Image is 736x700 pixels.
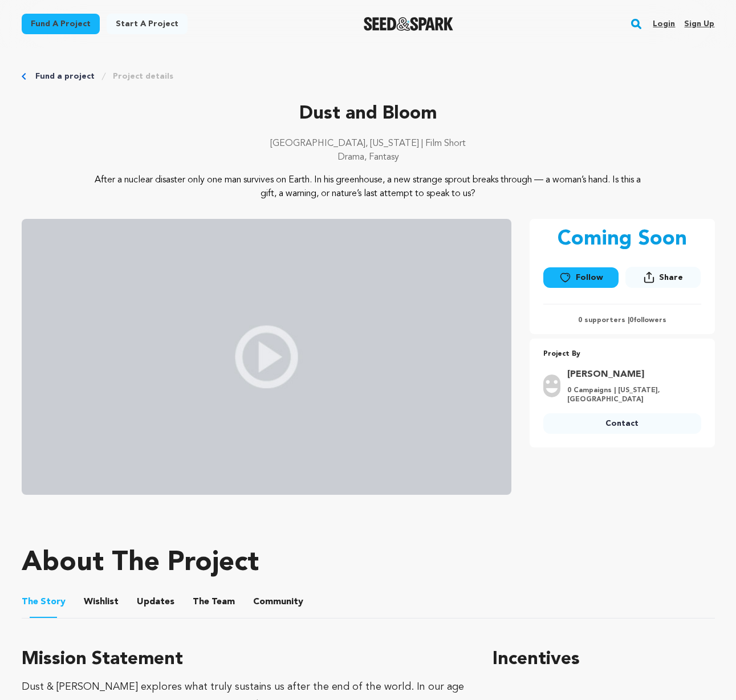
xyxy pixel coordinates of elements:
p: Project By [543,348,701,361]
p: Drama, Fantasy [22,150,715,164]
span: Story [22,595,66,609]
h1: About The Project [22,550,259,577]
p: After a nuclear disaster only one man survives on Earth. In his greenhouse, a new strange sprout ... [91,173,645,201]
img: user.png [543,375,560,397]
a: Login [653,15,675,33]
a: Contact [543,413,701,434]
a: Seed&Spark Homepage [364,17,453,31]
span: The [22,595,38,609]
p: Dust and Bloom [22,100,715,128]
span: Wishlist [84,595,119,609]
a: Goto Angelica Reyn profile [567,368,694,381]
button: Share [625,267,701,288]
p: Coming Soon [558,228,687,251]
h1: Incentives [493,646,714,673]
p: [GEOGRAPHIC_DATA], [US_STATE] | Film Short [22,137,715,150]
a: Fund a project [35,71,95,82]
a: Follow [543,267,619,288]
div: Breadcrumb [22,71,715,82]
a: Sign up [684,15,714,33]
p: 0 Campaigns | [US_STATE], [GEOGRAPHIC_DATA] [567,386,694,404]
img: video_placeholder.jpg [22,219,511,495]
span: The [193,595,209,609]
p: 0 supporters | followers [543,316,701,325]
span: 0 [629,317,633,324]
span: Team [193,595,235,609]
span: Community [253,595,303,609]
a: Project details [113,71,173,82]
a: Start a project [107,14,188,34]
a: Fund a project [22,14,100,34]
span: Share [659,272,683,283]
img: Seed&Spark Logo Dark Mode [364,17,453,31]
span: Updates [137,595,174,609]
h3: Mission Statement [22,646,466,673]
span: Share [625,267,701,292]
